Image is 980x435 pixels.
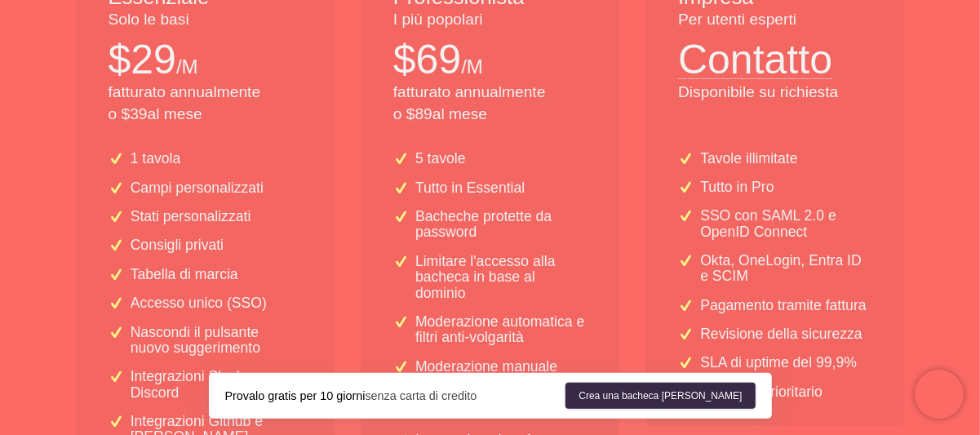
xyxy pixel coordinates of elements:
font: Provalo gratis per 10 giorni [225,389,366,402]
font: Per utenti esperti [678,11,796,28]
font: 29 [131,37,176,82]
font: Contatto [678,37,832,82]
font: Disponibile su richiesta [678,83,838,100]
font: Revisione della sicurezza [700,326,862,342]
font: I più popolari [393,11,483,28]
font: al mese [148,105,202,122]
font: 39 [130,105,147,122]
font: $ [393,37,416,82]
font: fatturato annualmente [109,83,261,100]
font: SLA di uptime del 99,9% [700,354,857,371]
font: Limitare l'accesso alla bacheca in base al dominio [415,253,556,301]
font: Moderazione automatica e filtri anti-volgarità [415,313,584,345]
font: Tavole illimitate [700,150,797,166]
font: Consigli privati [131,237,224,253]
font: al mese [432,105,487,122]
font: Stati personalizzati [131,208,251,224]
font: /M [176,55,198,78]
font: $ [109,37,131,82]
font: 5 tavole [415,150,466,166]
font: /M [461,55,483,78]
font: o $ [109,105,131,122]
font: Nascondi il pulsante nuovo suggerimento [131,324,260,356]
iframe: Chat dal vivo di Chatra [915,370,964,419]
font: Tutto in Essential [415,180,525,196]
font: Tabella di marcia [131,266,238,282]
font: 89 [415,105,432,122]
font: 69 [416,37,462,82]
font: Solo le basi [109,11,189,28]
font: Pagamento tramite fattura [700,297,866,313]
font: Okta, OneLogin, Entra ID e SCIM [700,252,862,284]
font: Integrazioni Slack e Discord [131,368,256,400]
font: Bacheche protette da password [415,208,552,240]
font: Campi personalizzati [131,180,264,196]
font: Tutto in Pro [700,179,774,195]
font: Moderazione manuale [415,358,557,375]
button: Contatto [678,31,832,79]
font: Accesso unico (SSO) [131,295,267,311]
font: o $ [393,105,415,122]
font: Crea una bacheca [PERSON_NAME] [579,390,742,402]
font: fatturato annualmente [393,83,546,100]
font: 1 tavola [131,150,181,166]
font: senza carta di credito [365,389,477,402]
font: SSO con SAML 2.0 e OpenID Connect [700,207,836,239]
